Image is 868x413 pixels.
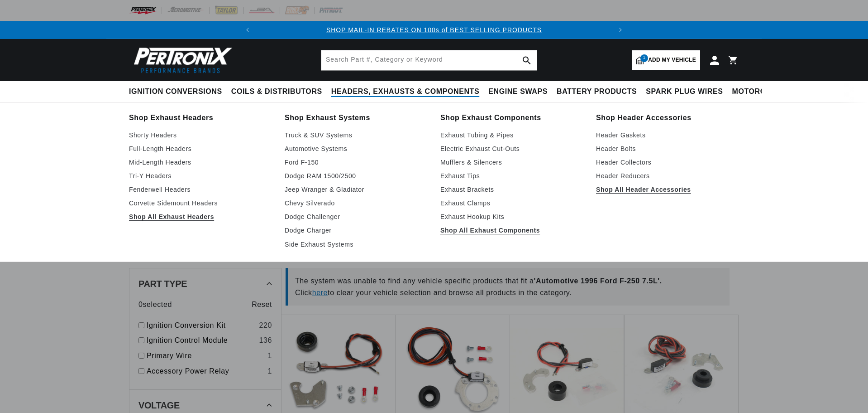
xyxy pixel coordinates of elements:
a: Side Exhaust Systems [285,239,428,250]
div: 1 of 2 [257,25,612,35]
summary: Headers, Exhausts & Components [327,81,484,102]
button: Translation missing: en.sections.announcements.next_announcement [611,21,630,39]
a: Exhaust Brackets [440,184,583,195]
span: Engine Swaps [488,87,548,97]
a: Fenderwell Headers [129,184,272,195]
a: Ignition Conversion Kit [147,320,255,331]
a: Header Reducers [596,170,739,181]
a: Mid-Length Headers [129,157,272,168]
a: Full-Length Headers [129,143,272,154]
a: Exhaust Clamps [440,198,583,209]
span: Spark Plug Wires [646,87,723,97]
span: Headers, Exhausts & Components [331,87,479,97]
a: Shop All Exhaust Headers [129,211,272,222]
a: Jeep Wranger & Gladiator [285,184,428,195]
span: Battery Products [557,87,637,97]
summary: Engine Swaps [484,81,552,102]
a: 1Add my vehicle [632,50,700,70]
a: Shorty Headers [129,130,272,141]
a: Exhaust Hookup Kits [440,211,583,222]
div: 220 [259,320,272,331]
span: Reset [252,299,272,311]
summary: Spark Plug Wires [641,81,727,102]
div: 136 [259,335,272,346]
span: Voltage [138,401,180,410]
a: Electric Exhaust Cut-Outs [440,143,583,154]
a: Dodge RAM 1500/2500 [285,170,428,181]
a: Corvette Sidemount Headers [129,198,272,209]
input: Search Part #, Category or Keyword [321,50,537,70]
a: Mufflers & Silencers [440,157,583,168]
div: 1 [267,365,272,377]
span: Ignition Conversions [129,87,222,97]
span: Add my vehicle [648,56,696,64]
a: Chevy Silverado [285,198,428,209]
a: Primary Wire [147,350,264,362]
a: Automotive Systems [285,143,428,154]
span: Motorcycle [732,87,786,97]
div: 1 [267,350,272,362]
a: Truck & SUV Systems [285,130,428,141]
img: Pertronix [129,44,233,76]
button: Translation missing: en.sections.announcements.previous_announcement [238,21,257,39]
a: Header Bolts [596,143,739,154]
a: Shop Exhaust Components [440,112,583,124]
span: ' Automotive 1996 Ford F-250 7.5L '. [534,277,662,285]
a: Ignition Control Module [147,335,255,346]
a: Header Collectors [596,157,739,168]
a: Dodge Challenger [285,211,428,222]
a: Header Gaskets [596,130,739,141]
a: Shop Header Accessories [596,112,739,124]
span: Part Type [138,279,187,288]
div: The system was unable to find any vehicle specific products that fit a Click to clear your vehicl... [286,268,730,306]
a: Ford F-150 [285,157,428,168]
div: Announcement [257,25,612,35]
summary: Motorcycle [728,81,791,102]
span: 1 [640,54,648,62]
a: SHOP MAIL-IN REBATES ON 100s of BEST SELLING PRODUCTS [326,26,542,34]
a: Shop Exhaust Systems [285,112,428,124]
a: Dodge Charger [285,225,428,236]
span: Coils & Distributors [231,87,322,97]
button: search button [517,50,537,70]
a: Exhaust Tubing & Pipes [440,130,583,141]
slideshow-component: Translation missing: en.sections.announcements.announcement_bar [106,21,762,39]
span: 0 selected [138,299,172,311]
a: Tri-Y Headers [129,170,272,181]
a: Exhaust Tips [440,170,583,181]
a: here [312,289,328,296]
summary: Coils & Distributors [227,81,327,102]
summary: Battery Products [552,81,641,102]
a: Shop All Header Accessories [596,184,739,195]
a: Accessory Power Relay [147,365,264,377]
a: Shop All Exhaust Components [440,225,583,236]
a: Shop Exhaust Headers [129,112,272,124]
summary: Ignition Conversions [129,81,227,102]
